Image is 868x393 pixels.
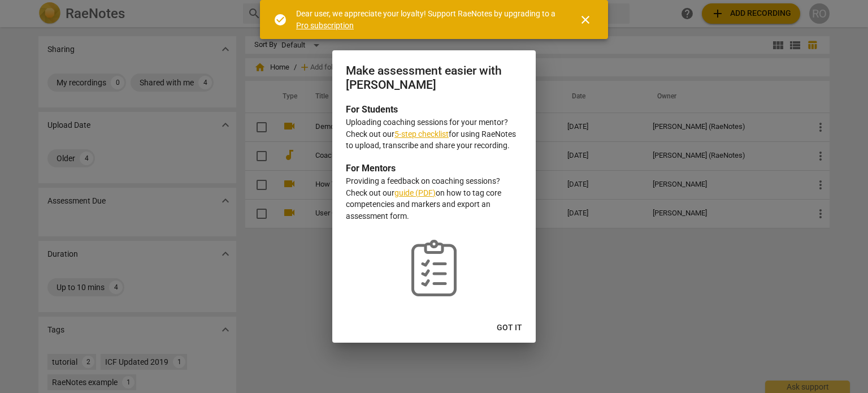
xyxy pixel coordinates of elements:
p: Providing a feedback on coaching sessions? Check out our on how to tag core competencies and mark... [346,175,522,222]
a: 5-step checklist [394,129,449,139]
p: Uploading coaching sessions for your mentor? Check out our for using RaeNotes to upload, transcri... [346,116,522,152]
span: close [579,13,592,27]
b: For Students [346,104,398,115]
span: Got it [497,322,522,334]
b: For Mentors [346,163,396,174]
a: guide (PDF) [394,188,436,197]
span: check_circle [274,13,287,27]
button: Got it [488,318,531,338]
a: Pro subscription [296,21,354,30]
div: Dear user, we appreciate your loyalty! Support RaeNotes by upgrading to a [296,8,558,31]
h2: Make assessment easier with [PERSON_NAME] [346,64,522,92]
button: Close [572,6,599,33]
